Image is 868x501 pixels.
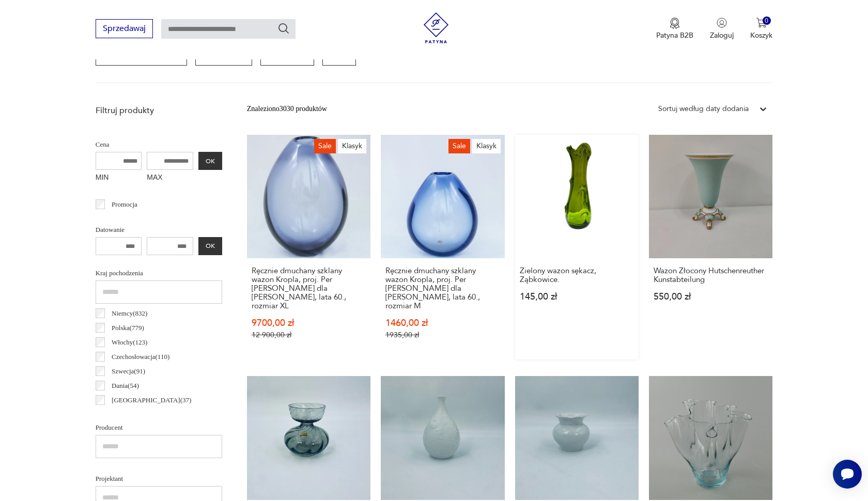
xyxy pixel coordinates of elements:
[750,18,772,40] button: 0Koszyk
[96,473,222,484] p: Projektant
[112,337,147,348] p: Włochy ( 123 )
[198,152,222,170] button: OK
[421,12,452,43] img: Patyna - sklep z meblami i dekoracjami vintage
[670,18,680,29] img: Ikona medalu
[96,19,153,38] button: Sprzedawaj
[247,135,370,359] a: SaleKlasykRęcznie dmuchany szklany wazon Kropla, proj. Per Lütken dla Holmegaard, lata 60., rozmi...
[112,199,137,210] p: Promocja
[656,18,693,40] button: Patyna B2B
[385,331,500,339] p: 1935,00 zł
[649,135,772,359] a: Wazon Złocony Hutschenreuther KunstabteilungWazon Złocony Hutschenreuther Kunstabteilung550,00 zł
[277,22,290,35] button: Szukaj
[96,224,222,236] p: Datowanie
[247,103,327,115] div: Znaleziono 3030 produktów
[112,395,191,406] p: [GEOGRAPHIC_DATA] ( 37 )
[833,460,862,489] iframe: Smartsupp widget button
[96,170,142,186] label: MIN
[96,105,222,116] p: Filtruj produkty
[656,18,693,40] a: Ikona medaluPatyna B2B
[198,237,222,255] button: OK
[654,292,768,301] p: 550,00 zł
[112,409,143,420] p: Francja ( 32 )
[756,18,767,28] img: Ikona koszyka
[252,319,366,327] p: 9700,00 zł
[750,30,772,40] p: Koszyk
[112,380,139,392] p: Dania ( 54 )
[112,351,169,363] p: Czechosłowacja ( 110 )
[96,422,222,433] p: Producent
[658,103,749,115] div: Sortuj według daty dodania
[252,331,366,339] p: 12 900,00 zł
[252,267,366,310] h3: Ręcznie dmuchany szklany wazon Kropla, proj. Per [PERSON_NAME] dla [PERSON_NAME], lata 60., rozmi...
[96,139,222,150] p: Cena
[763,17,771,25] div: 0
[656,30,693,40] p: Patyna B2B
[385,267,500,310] h3: Ręcznie dmuchany szklany wazon Kropla, proj. Per [PERSON_NAME] dla [PERSON_NAME], lata 60., rozmi...
[96,26,153,33] a: Sprzedawaj
[147,170,193,186] label: MAX
[520,267,634,284] h3: Zielony wazon sękacz, Ząbkowice.
[96,268,222,279] p: Kraj pochodzenia
[112,308,147,319] p: Niemcy ( 832 )
[515,135,639,359] a: Zielony wazon sękacz, Ząbkowice.Zielony wazon sękacz, Ząbkowice.145,00 zł
[112,366,145,377] p: Szwecja ( 91 )
[385,319,500,327] p: 1460,00 zł
[654,267,768,284] h3: Wazon Złocony Hutschenreuther Kunstabteilung
[717,18,727,28] img: Ikonka użytkownika
[520,292,634,301] p: 145,00 zł
[381,135,504,359] a: SaleKlasykRęcznie dmuchany szklany wazon Kropla, proj. Per Lütken dla Holmegaard, lata 60., rozmi...
[710,18,734,40] button: Zaloguj
[112,322,144,334] p: Polska ( 779 )
[710,30,734,40] p: Zaloguj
